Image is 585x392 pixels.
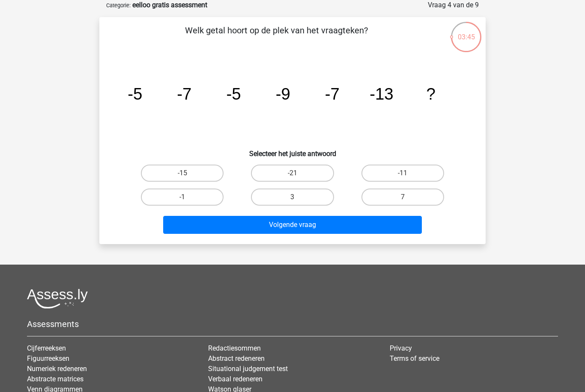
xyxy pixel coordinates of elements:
[106,2,131,9] small: Categorie:
[251,165,334,182] label: -21
[208,365,288,373] a: Situational judgement test
[27,344,66,352] a: Cijferreeksen
[27,365,87,373] a: Numeriek redeneren
[113,24,440,50] p: Welk getal hoort op de plek van het vraagteken?
[128,85,142,103] tspan: -5
[113,143,472,158] h6: Selecteer het juiste antwoord
[370,85,393,103] tspan: -13
[208,354,265,363] a: Abstract redeneren
[390,354,439,363] a: Terms of service
[27,289,88,309] img: Assessly logo
[208,375,263,383] a: Verbaal redeneren
[132,1,207,9] strong: eelloo gratis assessment
[426,85,435,103] tspan: ?
[361,165,444,182] label: -11
[208,344,261,352] a: Redactiesommen
[390,344,412,352] a: Privacy
[177,85,191,103] tspan: -7
[226,85,241,103] tspan: -5
[141,165,224,182] label: -15
[27,354,69,363] a: Figuurreeksen
[450,21,482,42] div: 03:45
[141,189,224,206] label: -1
[325,85,340,103] tspan: -7
[27,375,84,383] a: Abstracte matrices
[163,216,422,234] button: Volgende vraag
[361,189,444,206] label: 7
[251,189,334,206] label: 3
[276,85,290,103] tspan: -9
[27,319,558,329] h5: Assessments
